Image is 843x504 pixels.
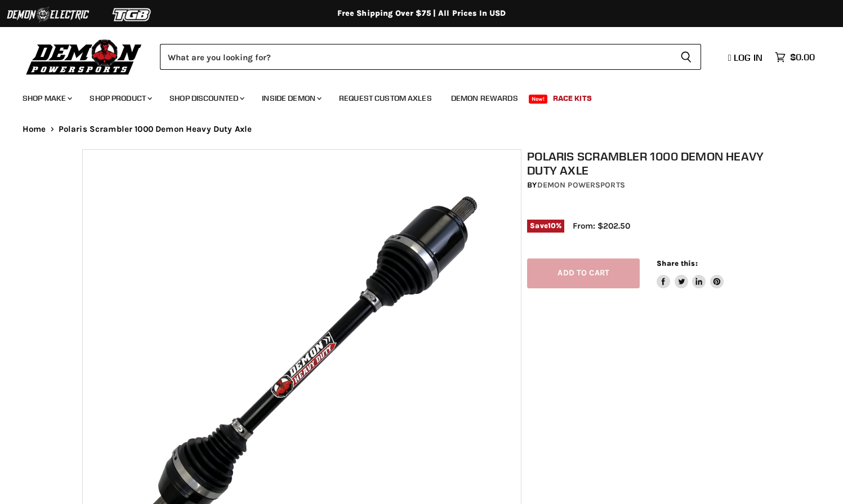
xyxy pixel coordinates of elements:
ul: Main menu [14,82,812,110]
a: $0.00 [769,49,820,65]
span: $0.00 [790,52,815,63]
form: Product [160,44,701,70]
img: Demon Powersports [23,37,146,77]
input: Search [160,44,671,70]
span: From: $202.50 [573,221,630,231]
a: Request Custom Axles [331,87,440,110]
span: New! [529,95,548,104]
span: 10 [548,221,556,230]
img: Demon Electric Logo 2 [6,4,90,25]
a: Shop Make [14,87,79,110]
a: Shop Discounted [161,87,251,110]
a: Race Kits [545,87,600,110]
h1: Polaris Scrambler 1000 Demon Heavy Duty Axle [527,149,766,177]
a: Log in [723,52,769,63]
a: Shop Product [81,87,159,110]
a: Demon Rewards [443,87,527,110]
span: Polaris Scrambler 1000 Demon Heavy Duty Axle [59,124,252,134]
span: Save % [527,220,564,232]
a: Inside Demon [253,87,328,110]
span: Share this: [657,259,697,267]
span: Log in [734,52,762,63]
img: TGB Logo 2 [90,4,175,25]
button: Search [671,44,701,70]
a: Home [23,124,46,134]
a: Demon Powersports [537,180,625,190]
div: by [527,179,766,191]
aside: Share this: [657,258,724,288]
